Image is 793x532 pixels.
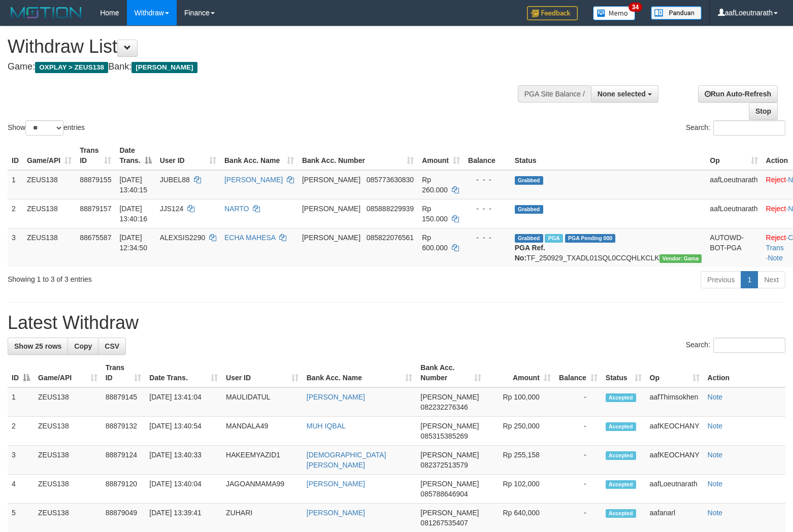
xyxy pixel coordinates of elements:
a: ECHA MAHESA [224,234,275,242]
th: User ID: activate to sort column ascending [222,358,303,387]
th: Balance: activate to sort column ascending [555,358,602,387]
a: Show 25 rows [8,338,68,355]
td: 2 [8,199,23,228]
th: Op: activate to sort column ascending [706,141,762,170]
th: Trans ID: activate to sort column ascending [102,358,146,387]
button: None selected [591,85,658,103]
a: 1 [741,271,758,288]
span: [DATE] 13:40:15 [119,176,147,194]
a: Note [708,422,723,430]
td: aafKEOCHANY [646,446,704,475]
td: 88879132 [102,417,146,446]
div: - - - [468,232,507,243]
td: MANDALA49 [222,417,303,446]
th: ID [8,141,23,170]
a: Run Auto-Refresh [698,85,778,103]
span: Accepted [606,509,636,518]
td: ZEUS138 [34,387,102,417]
h1: Withdraw List [8,37,518,57]
td: ZEUS138 [34,417,102,446]
td: 1 [8,387,34,417]
span: Accepted [606,393,636,402]
td: Rp 100,000 [485,387,555,417]
span: Accepted [606,480,636,489]
span: [PERSON_NAME] [302,234,360,242]
td: 4 [8,475,34,504]
a: Note [708,451,723,459]
td: ZEUS138 [23,170,76,199]
label: Search: [686,338,785,353]
th: Date Trans.: activate to sort column ascending [145,358,222,387]
span: Copy 082232276346 to clipboard [420,403,468,411]
td: ZEUS138 [23,228,76,267]
td: - [555,446,602,475]
span: OXPLAY > ZEUS138 [35,62,108,73]
span: Copy 085888229939 to clipboard [367,205,414,213]
td: - [555,387,602,417]
img: Button%20Memo.svg [593,6,636,20]
td: 1 [8,170,23,199]
span: Grabbed [515,205,543,214]
input: Search: [713,338,785,353]
th: Bank Acc. Number: activate to sort column ascending [298,141,418,170]
td: Rp 255,158 [485,446,555,475]
span: Marked by aafpengsreynich [545,234,563,243]
img: panduan.png [651,6,702,20]
span: ALEXSIS2290 [160,234,206,242]
span: CSV [105,342,119,350]
th: Bank Acc. Name: activate to sort column ascending [303,358,417,387]
td: [DATE] 13:40:33 [145,446,222,475]
th: Status [511,141,706,170]
a: Note [708,509,723,517]
td: - [555,475,602,504]
a: [PERSON_NAME] [224,176,283,184]
span: JUBEL88 [160,176,190,184]
td: 88879120 [102,475,146,504]
select: Showentries [25,120,63,136]
span: 34 [629,3,642,12]
td: [DATE] 13:40:54 [145,417,222,446]
td: aafLoeutnarath [706,170,762,199]
span: Accepted [606,422,636,431]
span: [PERSON_NAME] [302,176,360,184]
th: Amount: activate to sort column ascending [485,358,555,387]
th: User ID: activate to sort column ascending [156,141,220,170]
span: Accepted [606,451,636,460]
td: HAKEEMYAZID1 [222,446,303,475]
th: Trans ID: activate to sort column ascending [76,141,115,170]
th: Op: activate to sort column ascending [646,358,704,387]
td: 3 [8,446,34,475]
input: Search: [713,120,785,136]
a: CSV [98,338,126,355]
div: - - - [468,204,507,214]
td: - [555,417,602,446]
span: Copy 085315385269 to clipboard [420,432,468,440]
span: [PERSON_NAME] [420,480,479,488]
img: Feedback.jpg [527,6,578,20]
a: Reject [766,205,786,213]
span: Copy 085822076561 to clipboard [367,234,414,242]
span: Show 25 rows [14,342,61,350]
a: NARTO [224,205,249,213]
span: 88879157 [80,205,111,213]
td: Rp 250,000 [485,417,555,446]
span: [PERSON_NAME] [131,62,197,73]
th: Game/API: activate to sort column ascending [34,358,102,387]
td: ZEUS138 [23,199,76,228]
span: Rp 150.000 [422,205,448,223]
th: Status: activate to sort column ascending [602,358,646,387]
a: [PERSON_NAME] [307,393,365,401]
b: PGA Ref. No: [515,244,545,262]
td: AUTOWD-BOT-PGA [706,228,762,267]
th: Game/API: activate to sort column ascending [23,141,76,170]
a: Stop [749,103,778,120]
a: MUH IQBAL [307,422,346,430]
td: [DATE] 13:40:04 [145,475,222,504]
td: 88879145 [102,387,146,417]
a: Previous [701,271,741,288]
div: Showing 1 to 3 of 3 entries [8,270,323,284]
td: TF_250929_TXADL01SQL0CCQHLKCLK [511,228,706,267]
a: Reject [766,176,786,184]
span: Copy [74,342,92,350]
td: Rp 102,000 [485,475,555,504]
